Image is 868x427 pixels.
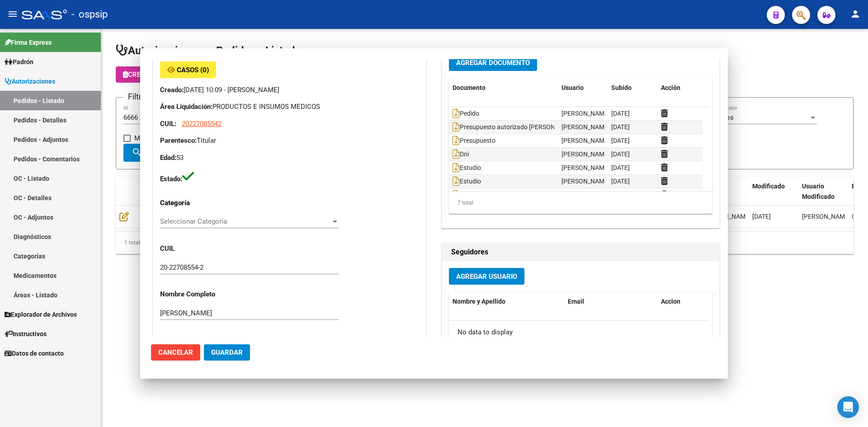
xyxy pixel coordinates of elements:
span: [DATE] [611,164,630,171]
span: [DATE] [611,150,630,158]
button: Cancelar [151,344,200,361]
span: Usuario Modificado [802,183,835,200]
h3: Filtros [123,90,155,103]
strong: Creado: [160,86,184,94]
datatable-header-cell: Subido [608,78,657,98]
p: Codigo HIV [160,335,238,346]
span: Dni [453,150,469,158]
span: Firma Express [5,38,52,47]
p: 53 [160,153,419,163]
p: Nombre Completo [160,289,238,300]
span: Subido [611,84,632,91]
span: Accion [661,298,680,305]
span: Presupuesto autorizado [PERSON_NAME] [453,123,577,131]
h2: Seguidores [451,247,710,258]
span: Agregar Documento [456,59,530,67]
span: Usuario [561,84,584,91]
datatable-header-cell: Documento [449,78,558,98]
strong: Estado: [160,175,182,183]
div: No data to display [449,321,709,343]
button: Guardar [204,344,250,361]
mat-icon: menu [7,9,18,19]
span: Casos (0) [177,66,209,74]
span: [PERSON_NAME] [561,150,610,158]
span: Documento [453,84,486,91]
datatable-header-cell: Nombre y Apellido [449,292,565,311]
span: Autorizaciones -> Pedidos - Listado [116,44,302,57]
span: Guardar [211,348,243,357]
span: [PERSON_NAME] [561,164,610,171]
span: Explorador de Archivos [5,310,77,319]
span: Pedido [453,110,479,117]
p: CUIL [160,244,238,254]
span: Nombre y Apellido [453,298,505,305]
span: [PERSON_NAME] [561,178,610,185]
span: [PERSON_NAME] [561,123,610,131]
datatable-header-cell: Modificado [749,177,798,206]
span: Datos de contacto [5,348,64,358]
span: [PERSON_NAME] [802,213,850,220]
datatable-header-cell: Email [564,292,657,311]
mat-icon: person [850,9,861,19]
strong: Parentesco: [160,136,197,145]
p: Titular [160,136,419,146]
p: Categoría [160,198,238,208]
span: Email [568,298,584,305]
span: [DATE] [752,213,771,220]
span: - ospsip [71,5,108,24]
div: Open Intercom Messenger [837,396,859,418]
strong: Área Liquidación: [160,103,212,111]
span: Mostrar sólo eliminados [134,133,209,144]
div: 1 total [116,231,854,254]
button: Agregar Usuario [449,268,524,285]
p: [DATE] 10:09 - [PERSON_NAME] [160,85,419,95]
mat-icon: search [132,147,142,158]
span: [PERSON_NAME] [561,110,610,117]
span: [DATE] [611,178,630,185]
span: Estudio [453,164,481,171]
p: PRODUCTOS E INSUMOS MEDICOS [160,102,419,112]
span: Estudio [453,178,481,185]
span: Presupuesto [453,137,495,144]
span: Acción [661,84,680,91]
span: Seleccionar Categoría [160,217,331,225]
button: Casos (0) [160,61,216,78]
span: Modificado [752,183,785,190]
span: [DATE] [611,123,630,131]
span: [DATE] [611,137,630,144]
datatable-header-cell: Accion [657,292,703,311]
span: Cancelar [158,348,193,357]
span: Buscar [132,149,169,157]
span: Padrón [5,57,33,67]
span: [DATE] [611,110,630,117]
span: Instructivos [5,329,47,339]
div: 7 total [449,192,712,214]
span: Agregar Usuario [456,272,517,281]
button: Agregar Documento [449,54,537,71]
strong: Edad: [160,154,176,162]
span: [PERSON_NAME] [561,137,610,144]
datatable-header-cell: Usuario [558,78,608,98]
span: Crear Pedido [123,70,175,79]
span: 20227085542 [182,120,222,128]
datatable-header-cell: Usuario Modificado [798,177,848,206]
strong: CUIL: [160,120,176,128]
datatable-header-cell: Acción [657,78,703,98]
span: Autorizaciones [5,76,55,86]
